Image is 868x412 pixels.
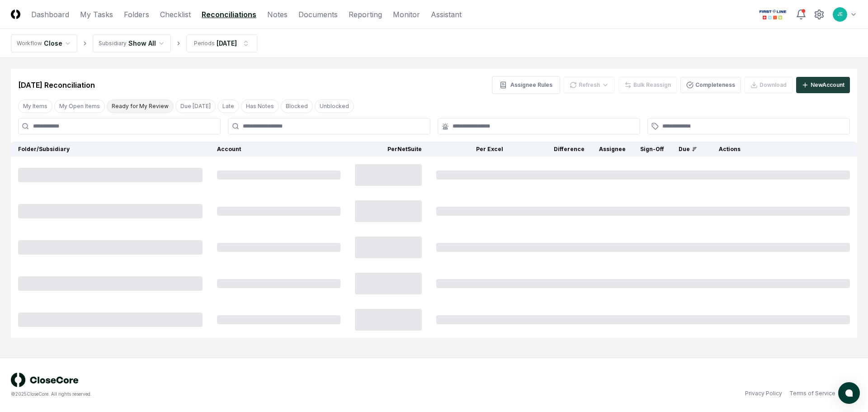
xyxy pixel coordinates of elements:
[160,9,191,20] a: Checklist
[757,7,788,22] img: First Line Technology logo
[837,11,843,18] span: JE
[217,145,340,153] div: Account
[107,99,174,113] button: Ready for My Review
[31,9,69,20] a: Dashboard
[11,373,79,387] img: logo
[217,99,239,113] button: Late
[194,39,215,47] div: Periods
[202,9,256,20] a: Reconciliations
[186,34,257,52] button: Periods[DATE]
[429,142,510,157] th: Per Excel
[712,145,850,153] div: Actions
[175,99,216,113] button: Due Today
[745,389,782,398] a: Privacy Policy
[492,76,560,94] button: Assignee Rules
[124,9,149,20] a: Folders
[796,77,850,93] button: NewAccount
[18,80,95,90] div: [DATE] Reconciliation
[241,99,279,113] button: Has Notes
[838,382,860,404] button: atlas-launcher
[217,38,237,48] div: [DATE]
[18,99,52,113] button: My Items
[679,145,697,153] div: Due
[592,142,633,157] th: Assignee
[281,99,313,113] button: Blocked
[315,99,354,113] button: Unblocked
[11,391,434,398] div: © 2025 CloseCore. All rights reserved.
[54,99,105,113] button: My Open Items
[298,9,338,20] a: Documents
[811,81,844,89] div: New Account
[431,9,462,20] a: Assistant
[80,9,113,20] a: My Tasks
[633,142,671,157] th: Sign-Off
[11,34,257,52] nav: breadcrumb
[349,9,382,20] a: Reporting
[11,142,210,157] th: Folder/Subsidiary
[393,9,420,20] a: Monitor
[99,39,127,47] div: Subsidiary
[348,142,429,157] th: Per NetSuite
[680,77,741,93] button: Completeness
[832,6,848,23] button: JE
[11,9,20,19] img: Logo
[267,9,288,20] a: Notes
[510,142,592,157] th: Difference
[17,39,42,47] div: Workflow
[789,389,835,398] a: Terms of Service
